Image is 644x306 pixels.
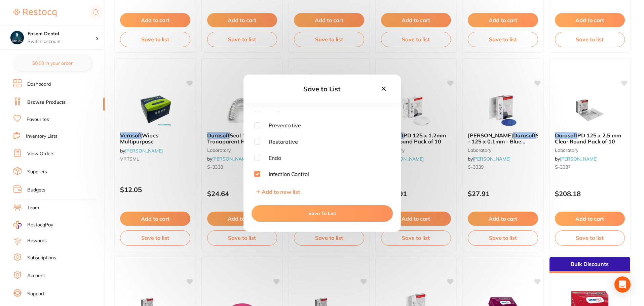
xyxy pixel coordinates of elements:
button: Save To List [252,205,393,221]
span: Retail [260,106,283,112]
span: Preventative [260,122,301,128]
span: Infection Control [260,171,309,177]
span: Endo [260,155,281,161]
div: Open Intercom Messenger [614,276,631,293]
span: Restorative [260,139,298,145]
button: Add to new list [254,188,302,195]
span: Add to new list [262,188,300,195]
span: Save to List [303,85,341,93]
